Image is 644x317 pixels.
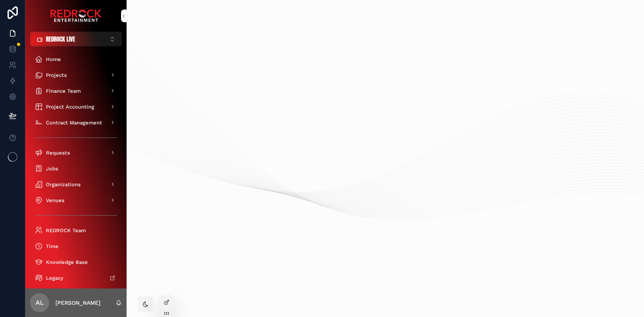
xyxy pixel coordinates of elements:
[36,298,44,307] span: AL
[30,271,122,285] a: Legacy
[30,52,122,66] a: Home
[46,243,59,250] span: Time
[30,32,122,46] button: Select Button
[46,72,67,78] span: Projects
[46,149,70,156] span: Requests
[46,35,75,43] span: REDROCK LIVE
[30,177,122,191] a: Organizations
[46,103,94,110] span: Project Accounting
[46,181,81,188] span: Organizations
[46,227,86,234] span: REDROCK Team
[46,275,63,281] span: Legacy
[30,145,122,160] a: Requests
[46,165,58,172] span: Jobs
[25,46,127,288] div: scrollable content
[30,161,122,176] a: Jobs
[30,84,122,98] a: Finance Team
[30,68,122,82] a: Projects
[46,197,64,204] span: Venues
[46,56,61,63] span: Home
[30,223,122,237] a: REDROCK Team
[30,255,122,269] a: Knowledge Base
[50,10,102,22] img: App logo
[30,99,122,114] a: Project Accounting
[30,239,122,253] a: Time
[46,119,102,126] span: Contract Management
[55,299,100,307] p: [PERSON_NAME]
[46,88,81,94] span: Finance Team
[30,193,122,207] a: Venues
[46,259,88,265] span: Knowledge Base
[30,115,122,130] a: Contract Management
